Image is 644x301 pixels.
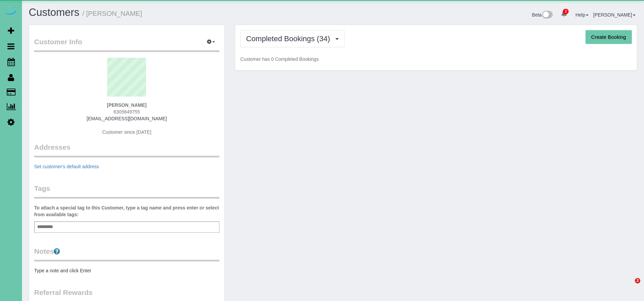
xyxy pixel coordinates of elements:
[635,278,640,283] span: 2
[29,6,79,18] a: Customers
[240,56,632,62] p: Customer has 0 Completed Bookings
[34,267,219,274] pre: Type a note and click Enter
[563,9,569,14] span: 2
[102,129,151,135] span: Customer since [DATE]
[34,164,99,169] a: Set customer's default address
[575,12,589,18] a: Help
[621,278,637,294] iframe: Intercom live chat
[593,12,636,18] a: [PERSON_NAME]
[34,37,219,52] legend: Customer Info
[4,7,18,16] img: Automaid Logo
[34,204,219,218] label: To attach a special tag to this Customer, type a tag name and press enter or select from availabl...
[240,30,344,47] button: Completed Bookings (34)
[586,30,632,44] button: Create Booking
[82,10,142,17] small: / [PERSON_NAME]
[532,12,553,18] a: Beta
[34,183,219,199] legend: Tags
[107,102,146,108] strong: [PERSON_NAME]
[542,11,553,20] img: New interface
[34,246,219,261] legend: Notes
[87,116,167,121] a: [EMAIL_ADDRESS][DOMAIN_NAME]
[246,34,333,43] span: Completed Bookings (34)
[114,109,140,115] span: 6305649755
[557,7,571,22] a: 2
